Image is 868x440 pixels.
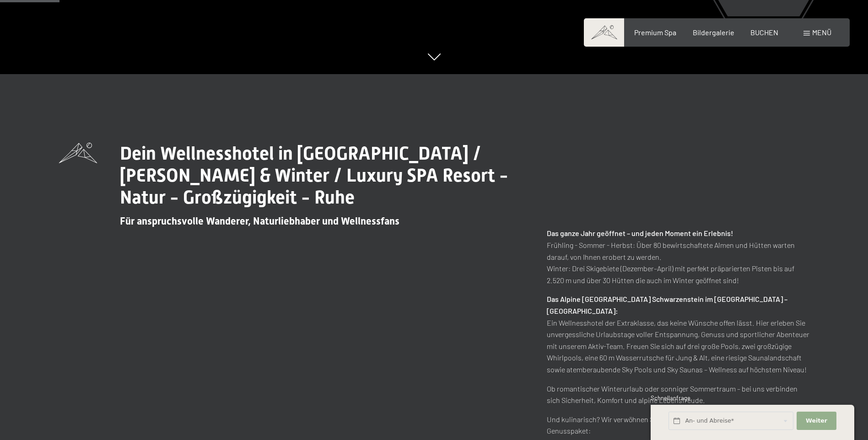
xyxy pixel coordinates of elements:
[120,143,508,208] span: Dein Wellnesshotel in [GEOGRAPHIC_DATA] / [PERSON_NAME] & Winter / Luxury SPA Resort - Natur - Gr...
[547,227,809,286] p: Frühling - Sommer - Herbst: Über 80 bewirtschaftete Almen und Hütten warten darauf, von Ihnen ero...
[547,383,809,406] p: Ob romantischer Winterurlaub oder sonniger Sommertraum – bei uns verbinden sich Sicherheit, Komfo...
[120,215,399,227] span: Für anspruchsvolle Wanderer, Naturliebhaber und Wellnessfans
[547,229,733,237] strong: Das ganze Jahr geöffnet – und jeden Moment ein Erlebnis!
[797,412,836,430] button: Weiter
[812,28,831,37] span: Menü
[634,28,676,37] a: Premium Spa
[547,295,787,315] strong: Das Alpine [GEOGRAPHIC_DATA] Schwarzenstein im [GEOGRAPHIC_DATA] – [GEOGRAPHIC_DATA]:
[693,28,734,37] a: Bildergalerie
[547,293,809,375] p: Ein Wellnesshotel der Extraklasse, das keine Wünsche offen lässt. Hier erleben Sie unvergessliche...
[806,417,827,425] span: Weiter
[750,28,778,37] a: BUCHEN
[651,394,690,402] span: Schnellanfrage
